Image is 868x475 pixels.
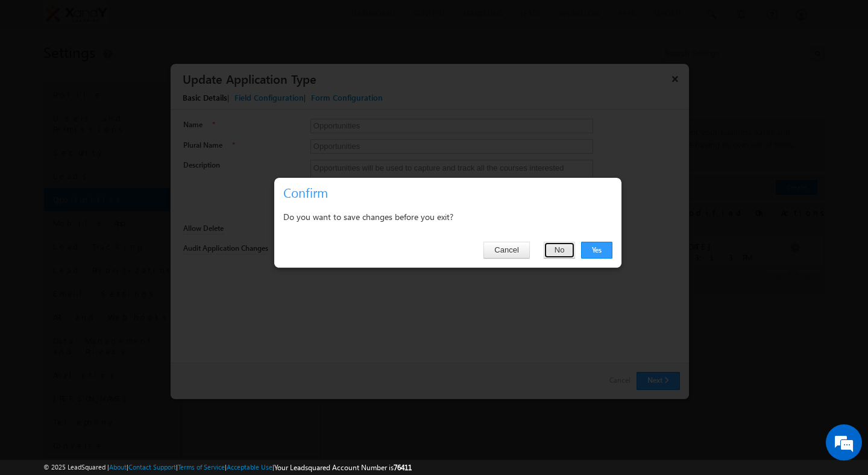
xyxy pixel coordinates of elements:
[198,6,227,35] div: Minimize live chat window
[109,463,127,471] a: About
[581,242,612,259] button: Yes
[43,462,412,473] span: © 2025 LeadSquared | | | | |
[483,242,529,259] button: Cancel
[394,463,412,472] span: 76411
[16,112,220,361] textarea: Type your message and hit 'Enter'
[20,63,51,79] img: d_60004797649_company_0_60004797649
[178,463,225,471] a: Terms of Service
[283,182,617,203] h3: Confirm
[544,242,576,259] button: No
[63,63,203,79] div: Chat with us now
[128,463,176,471] a: Contact Support
[283,209,612,226] div: Do you want to save changes before you exit?
[227,463,272,471] a: Acceptable Use
[274,463,412,472] span: Your Leadsquared Account Number is
[164,371,219,388] em: Start Chat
